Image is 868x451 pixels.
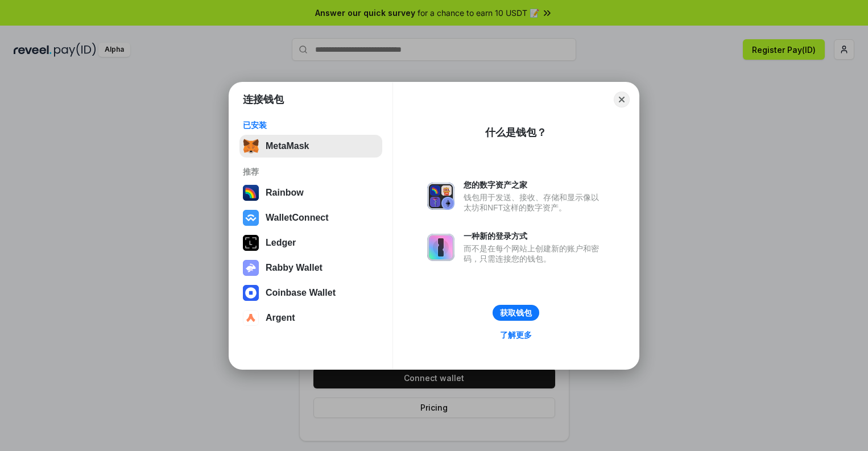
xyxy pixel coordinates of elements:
button: Close [614,92,630,107]
img: svg+xml,%3Csvg%20width%3D%2228%22%20height%3D%2228%22%20viewBox%3D%220%200%2028%2028%22%20fill%3D... [243,210,259,226]
div: 了解更多 [500,330,532,340]
div: Rabby Wallet [266,263,323,273]
button: Rainbow [239,181,382,204]
div: Coinbase Wallet [266,288,336,298]
img: svg+xml,%3Csvg%20width%3D%2228%22%20height%3D%2228%22%20viewBox%3D%220%200%2028%2028%22%20fill%3D... [243,285,259,301]
div: MetaMask [266,141,309,151]
div: 一种新的登录方式 [464,231,605,241]
h1: 连接钱包 [243,93,284,106]
button: Ledger [239,231,382,254]
button: 获取钱包 [493,305,539,321]
div: Rainbow [266,188,304,198]
img: svg+xml,%3Csvg%20xmlns%3D%22http%3A%2F%2Fwww.w3.org%2F2000%2Fsvg%22%20fill%3D%22none%22%20viewBox... [427,234,454,261]
div: 推荐 [243,167,379,177]
div: Argent [266,313,295,323]
img: svg+xml,%3Csvg%20fill%3D%22none%22%20height%3D%2233%22%20viewBox%3D%220%200%2035%2033%22%20width%... [243,138,259,154]
div: 什么是钱包？ [485,126,547,139]
button: Coinbase Wallet [239,282,382,304]
img: svg+xml,%3Csvg%20xmlns%3D%22http%3A%2F%2Fwww.w3.org%2F2000%2Fsvg%22%20fill%3D%22none%22%20viewBox... [243,260,259,276]
img: svg+xml,%3Csvg%20width%3D%2228%22%20height%3D%2228%22%20viewBox%3D%220%200%2028%2028%22%20fill%3D... [243,310,259,326]
button: WalletConnect [239,206,382,229]
div: 获取钱包 [500,308,532,318]
a: 了解更多 [493,328,539,342]
img: svg+xml,%3Csvg%20xmlns%3D%22http%3A%2F%2Fwww.w3.org%2F2000%2Fsvg%22%20width%3D%2228%22%20height%3... [243,235,259,251]
div: Ledger [266,238,296,248]
img: svg+xml,%3Csvg%20xmlns%3D%22http%3A%2F%2Fwww.w3.org%2F2000%2Fsvg%22%20fill%3D%22none%22%20viewBox... [427,183,454,210]
div: 您的数字资产之家 [464,180,605,190]
button: Rabby Wallet [239,256,382,279]
div: WalletConnect [266,213,329,223]
div: 而不是在每个网站上创建新的账户和密码，只需连接您的钱包。 [464,243,605,264]
img: svg+xml,%3Csvg%20width%3D%22120%22%20height%3D%22120%22%20viewBox%3D%220%200%20120%20120%22%20fil... [243,185,259,201]
button: Argent [239,307,382,329]
div: 钱包用于发送、接收、存储和显示像以太坊和NFT这样的数字资产。 [464,192,605,213]
button: MetaMask [239,135,382,158]
div: 已安装 [243,120,379,130]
